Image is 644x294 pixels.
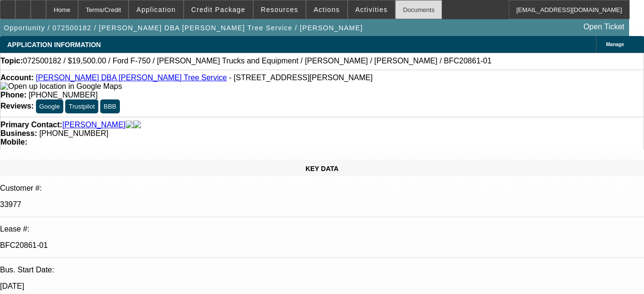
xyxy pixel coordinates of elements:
strong: Reviews: [0,102,34,110]
strong: Account: [0,73,34,82]
button: Actions [306,0,347,19]
span: Resources [261,6,298,13]
strong: Mobile: [0,138,27,146]
button: Activities [348,0,395,19]
strong: Phone: [0,91,26,99]
button: Resources [254,0,305,19]
span: Actions [314,6,340,13]
span: KEY DATA [305,165,339,172]
button: Google [36,99,63,113]
span: [PHONE_NUMBER] [39,129,108,137]
strong: Topic: [0,57,23,65]
a: [PERSON_NAME] DBA [PERSON_NAME] Tree Service [36,73,227,82]
button: Credit Package [184,0,253,19]
img: facebook-icon.png [126,121,133,129]
span: - [STREET_ADDRESS][PERSON_NAME] [229,73,373,82]
span: Opportunity / 072500182 / [PERSON_NAME] DBA [PERSON_NAME] Tree Service / [PERSON_NAME] [4,24,363,32]
span: 072500182 / $19,500.00 / Ford F-750 / [PERSON_NAME] Trucks and Equipment / [PERSON_NAME] / [PERSO... [23,57,492,65]
a: View Google Maps [0,82,122,90]
img: Open up location in Google Maps [0,82,122,91]
strong: Primary Contact: [0,121,62,129]
span: Manage [606,42,624,47]
span: [PHONE_NUMBER] [29,91,98,99]
a: Open Ticket [580,19,628,35]
button: Trustpilot [65,99,98,113]
span: Activities [355,6,388,13]
button: BBB [100,99,120,113]
span: Credit Package [191,6,246,13]
span: APPLICATION INFORMATION [7,41,101,49]
strong: Business: [0,129,37,137]
img: linkedin-icon.png [133,121,141,129]
a: [PERSON_NAME] [62,121,126,129]
button: Application [129,0,183,19]
span: Application [136,6,176,13]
